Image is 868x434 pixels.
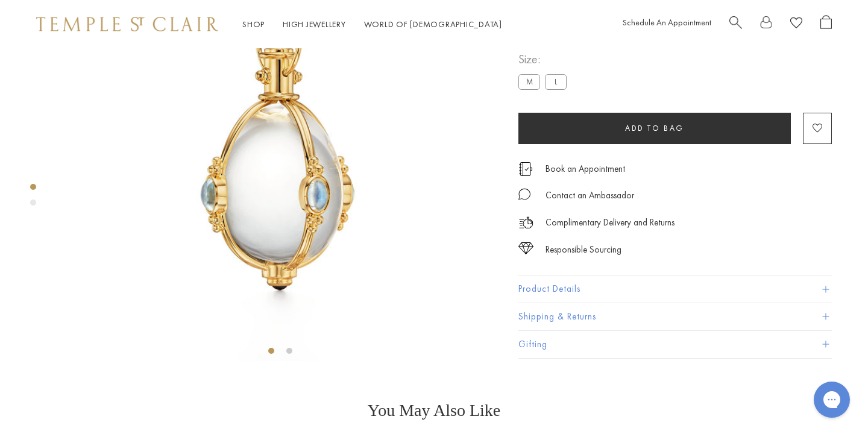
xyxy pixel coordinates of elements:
a: View Wishlist [790,15,802,34]
img: icon_delivery.svg [518,215,533,230]
button: Gifting [518,331,832,358]
button: Add to bag [518,113,791,144]
a: High JewelleryHigh Jewellery [283,19,346,30]
img: icon_sourcing.svg [518,242,533,254]
div: Contact an Ambassador [546,188,634,203]
span: Size: [518,49,571,69]
h3: You May Also Like [48,401,820,420]
p: Complimentary Delivery and Returns [546,215,675,230]
nav: Main navigation [242,17,502,32]
a: Search [729,15,742,34]
img: icon_appointment.svg [518,162,533,176]
button: Product Details [518,275,832,303]
iframe: Gorgias live chat messenger [808,377,856,422]
img: MessageIcon-01_2.svg [518,188,530,200]
label: L [545,74,567,89]
div: Responsible Sourcing [546,242,621,257]
a: Schedule An Appointment [623,17,711,28]
a: Book an Appointment [546,162,625,175]
img: Temple St. Clair [36,17,218,31]
a: ShopShop [242,19,265,30]
label: M [518,74,540,89]
a: Open Shopping Bag [820,15,832,34]
a: World of [DEMOGRAPHIC_DATA]World of [DEMOGRAPHIC_DATA] [364,19,502,30]
button: Shipping & Returns [518,303,832,330]
div: Product gallery navigation [30,181,36,215]
span: Add to bag [625,123,684,133]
